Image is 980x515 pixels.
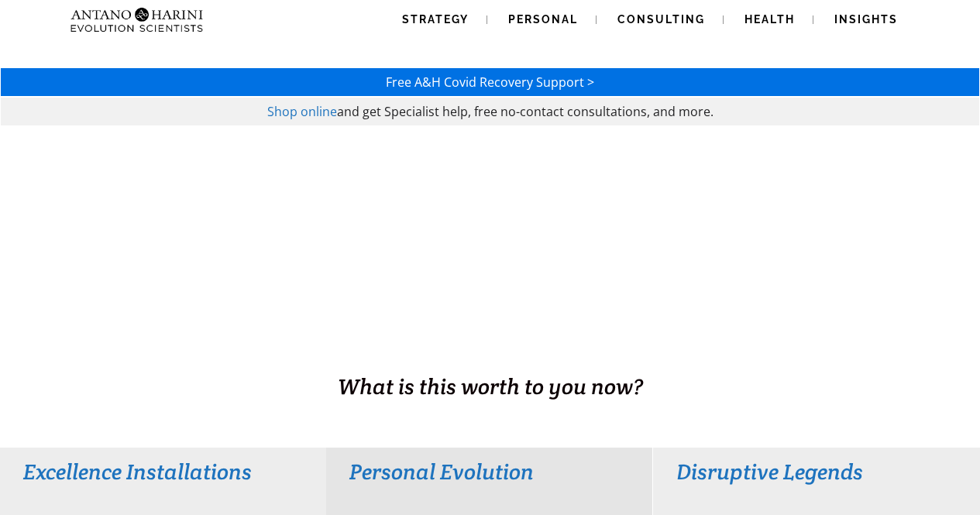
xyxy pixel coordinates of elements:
h3: Disruptive Legends [676,458,956,486]
span: Strategy [402,13,469,26]
span: What is this worth to you now? [338,373,643,400]
span: Health [744,13,795,26]
span: Insights [834,13,898,26]
span: Consulting [617,13,705,26]
span: and get Specialist help, free no-contact consultations, and more. [337,103,714,120]
h1: BUSINESS. HEALTH. Family. Legacy [2,338,978,371]
a: Shop online [267,103,337,120]
h3: Excellence Installations [23,458,303,486]
a: Free A&H Covid Recovery Support > [386,74,594,91]
span: Personal [508,13,578,26]
h3: Personal Evolution [349,458,629,486]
